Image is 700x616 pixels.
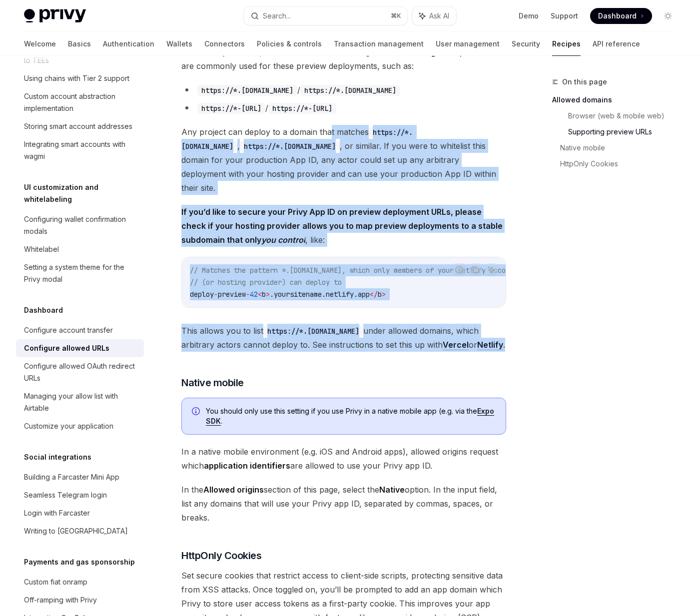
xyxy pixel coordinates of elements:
[270,290,274,299] span: .
[24,243,59,255] div: Whitelabel
[24,304,63,316] h5: Dashboard
[24,261,138,285] div: Setting a system theme for the Privy modal
[24,525,128,537] div: Writing to [GEOGRAPHIC_DATA]
[24,489,107,501] div: Seamless Telegram login
[263,326,363,337] code: https://*.[DOMAIN_NAME]
[24,324,113,336] div: Configure account transfer
[268,103,336,114] code: https://*-[URL]
[190,278,342,287] span: // (or hosting provider) can deploy to
[519,11,539,21] a: Demo
[16,210,144,240] a: Configuring wallet confirmation modals
[258,290,262,299] span: <
[568,124,684,140] a: Supporting preview URLs
[244,7,407,25] button: Search...⌘K
[68,32,91,56] a: Basics
[16,69,144,87] a: Using chains with Tier 2 support
[326,290,354,299] span: netlify
[24,451,91,463] h5: Social integrations
[552,92,684,108] a: Allowed domains
[593,32,640,56] a: API reference
[274,290,322,299] span: yoursitename
[590,8,652,24] a: Dashboard
[598,11,637,21] span: Dashboard
[16,117,144,135] a: Storing smart account addresses
[334,32,424,56] a: Transaction management
[436,32,500,56] a: User management
[370,290,378,299] span: </
[192,407,202,417] svg: Info
[266,290,270,299] span: >
[181,207,503,245] strong: If you’d like to secure your Privy App ID on preview deployment URLs, please check if your hostin...
[412,7,456,25] button: Ask AI
[181,45,506,73] span: For security reasons, that are commonly used for these preview deployments, such as:
[24,594,97,606] div: Off-ramping with Privy
[16,357,144,387] a: Configure allowed OAuth redirect URLs
[16,135,144,165] a: Integrating smart accounts with wagmi
[197,85,297,96] code: https://*.[DOMAIN_NAME]
[300,85,400,96] code: https://*.[DOMAIN_NAME]
[660,8,676,24] button: Toggle dark mode
[181,101,506,115] li: /
[16,573,144,591] a: Custom fiat onramp
[24,360,138,384] div: Configure allowed OAuth redirect URLs
[24,556,135,568] h5: Payments and gas sponsorship
[16,258,144,288] a: Setting a system theme for the Privy modal
[469,263,482,276] button: Copy the contents from the code block
[24,120,132,132] div: Storing smart account addresses
[24,507,90,519] div: Login with Farcaster
[190,290,214,299] span: deploy
[560,156,684,172] a: HttpOnly Cookies
[24,213,138,237] div: Configuring wallet confirmation modals
[214,290,218,299] span: -
[354,290,358,299] span: .
[568,108,684,124] a: Browser (web & mobile web)
[485,263,498,276] button: Ask AI
[181,324,506,352] span: This allows you to list under allowed domains, which arbitrary actors cannot deploy to. See instr...
[24,9,86,23] img: light logo
[250,290,258,299] span: 42
[16,468,144,486] a: Building a Farcaster Mini App
[560,140,684,156] a: Native mobile
[322,290,326,299] span: .
[203,485,264,495] strong: Allowed origins
[218,290,246,299] span: preview
[378,290,382,299] span: b
[512,32,540,56] a: Security
[24,90,138,114] div: Custom account abstraction implementation
[24,181,144,205] h5: UI customization and whitelabeling
[443,340,469,350] a: Vercel
[358,290,370,299] span: app
[391,12,401,20] span: ⌘ K
[24,576,87,588] div: Custom fiat onramp
[16,240,144,258] a: Whitelabel
[197,103,265,114] code: https://*-[URL]
[103,32,154,56] a: Authentication
[24,138,138,162] div: Integrating smart accounts with wagmi
[16,321,144,339] a: Configure account transfer
[24,390,138,414] div: Managing your allow list with Airtable
[246,290,250,299] span: -
[16,87,144,117] a: Custom account abstraction implementation
[16,417,144,435] a: Customize your application
[262,290,266,299] span: b
[190,266,518,275] span: // Matches the pattern *.[DOMAIN_NAME], which only members of your Netlify account
[181,205,506,247] span: , like:
[16,387,144,417] a: Managing your allow list with Airtable
[379,485,405,495] strong: Native
[16,486,144,504] a: Seamless Telegram login
[206,406,496,426] span: You should only use this setting if you use Privy in a native mobile app (e.g. via the .
[261,235,305,245] em: you control
[181,125,506,195] span: Any project can deploy to a domain that matches , , or similar. If you were to whitelist this dom...
[181,83,506,97] li: /
[181,376,244,390] span: Native mobile
[429,11,449,21] span: Ask AI
[24,471,119,483] div: Building a Farcaster Mini App
[24,420,113,432] div: Customize your application
[257,32,322,56] a: Policies & controls
[24,342,109,354] div: Configure allowed URLs
[181,549,261,563] span: HttpOnly Cookies
[16,339,144,357] a: Configure allowed URLs
[16,591,144,609] a: Off-ramping with Privy
[24,32,56,56] a: Welcome
[477,340,503,350] a: Netlify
